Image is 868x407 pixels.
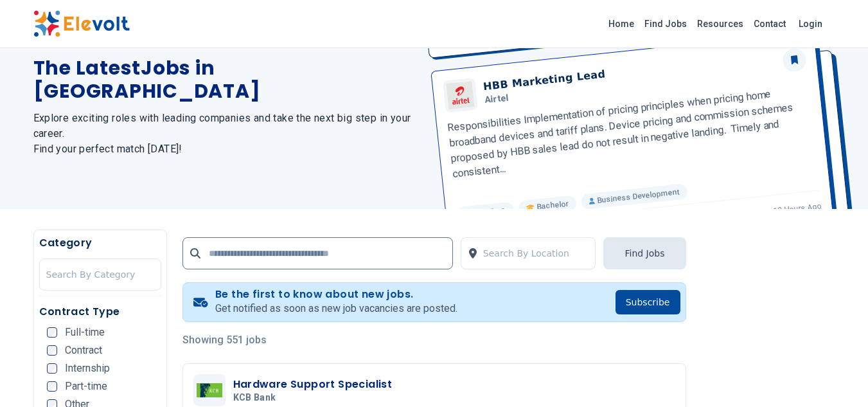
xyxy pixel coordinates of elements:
[791,11,830,37] a: Login
[603,237,686,269] button: Find Jobs
[616,290,680,314] button: Subscribe
[197,383,222,397] img: KCB Bank
[65,363,110,374] span: Internship
[804,345,868,407] iframe: Chat Widget
[233,392,276,404] span: KCB Bank
[47,381,57,392] input: Part-time
[33,57,419,103] h1: The Latest Jobs in [GEOGRAPHIC_DATA]
[47,327,57,338] input: Full-time
[65,381,107,392] span: Part-time
[692,14,748,34] a: Resources
[603,14,639,34] a: Home
[233,377,393,392] h3: Hardware Support Specialist
[65,327,105,338] span: Full-time
[47,345,57,356] input: Contract
[748,14,791,34] a: Contact
[65,345,102,356] span: Contract
[215,288,457,301] h4: Be the first to know about new jobs.
[33,111,419,157] h2: Explore exciting roles with leading companies and take the next big step in your career. Find you...
[639,14,692,34] a: Find Jobs
[215,301,457,316] p: Get notified as soon as new job vacancies are posted.
[39,235,161,251] h5: Category
[47,363,57,374] input: Internship
[33,10,130,37] img: Elevolt
[182,332,686,348] p: Showing 551 jobs
[39,304,161,320] h5: Contract Type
